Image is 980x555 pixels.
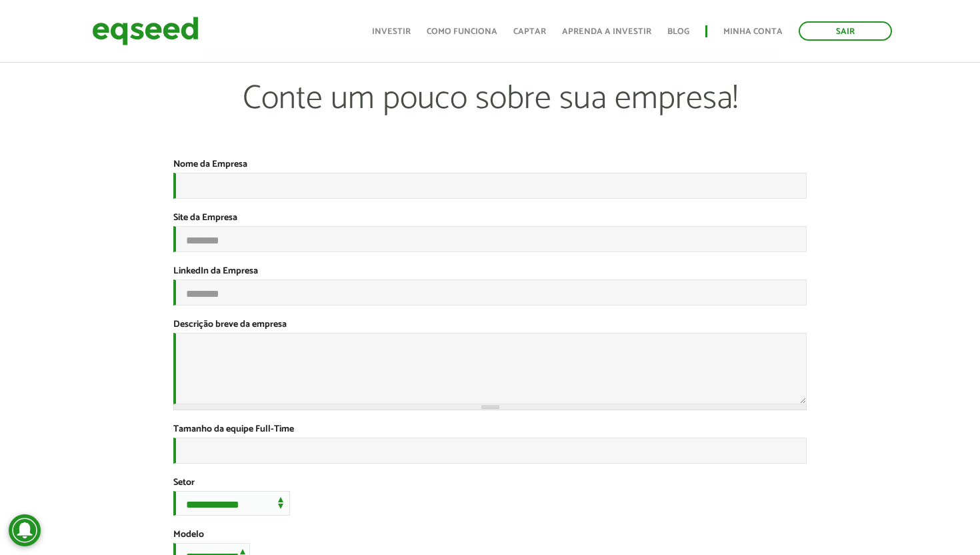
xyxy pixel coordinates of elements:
img: EqSeed [92,13,199,49]
label: Modelo [173,530,204,540]
label: Nome da Empresa [173,160,247,169]
a: Sair [799,21,892,41]
label: Descrição breve da empresa [173,320,287,330]
a: Captar [513,27,546,36]
a: Aprenda a investir [562,27,651,36]
label: LinkedIn da Empresa [173,267,258,276]
label: Tamanho da equipe Full-Time [173,425,294,434]
label: Setor [173,478,195,488]
p: Conte um pouco sobre sua empresa! [205,79,775,159]
a: Como funciona [427,27,497,36]
a: Investir [372,27,411,36]
a: Blog [667,27,689,36]
label: Site da Empresa [173,213,237,223]
a: Minha conta [723,27,783,36]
